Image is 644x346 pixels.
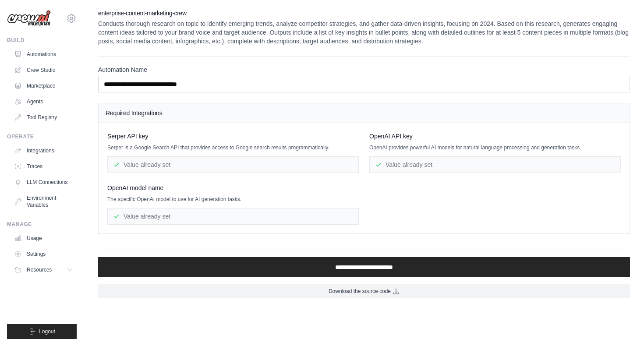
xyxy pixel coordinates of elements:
[7,37,77,44] div: Build
[329,288,391,295] span: Download the source code
[98,65,630,74] label: Automation Name
[11,47,77,61] a: Automations
[98,19,630,46] p: Conducts thorough research on topic to identify emerging trends, analyze competitor strategies, a...
[369,144,621,151] p: OpenAI provides powerful AI models for natural language processing and generation tasks.
[11,231,77,245] a: Usage
[7,324,77,339] button: Logout
[369,156,621,173] div: Value already set
[11,247,77,261] a: Settings
[7,10,51,27] img: Logo
[11,110,77,124] a: Tool Registry
[7,221,77,228] div: Manage
[11,263,77,277] button: Resources
[11,144,77,158] a: Integrations
[107,144,359,151] p: Serper is a Google Search API that provides access to Google search results programmatically.
[369,132,413,141] span: OpenAI API key
[107,156,359,173] div: Value already set
[11,79,77,93] a: Marketplace
[39,328,55,335] span: Logout
[11,63,77,77] a: Crew Studio
[11,191,77,212] a: Environment Variables
[11,95,77,109] a: Agents
[107,184,163,192] span: OpenAI model name
[107,132,148,141] span: Serper API key
[106,109,623,117] h4: Required Integrations
[11,175,77,189] a: LLM Connections
[98,284,630,298] a: Download the source code
[98,9,630,18] h2: enterprise-content-marketing-crew
[107,196,359,203] p: The specific OpenAI model to use for AI generation tasks.
[27,266,52,273] span: Resources
[11,159,77,173] a: Traces
[7,133,77,140] div: Operate
[107,208,359,225] div: Value already set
